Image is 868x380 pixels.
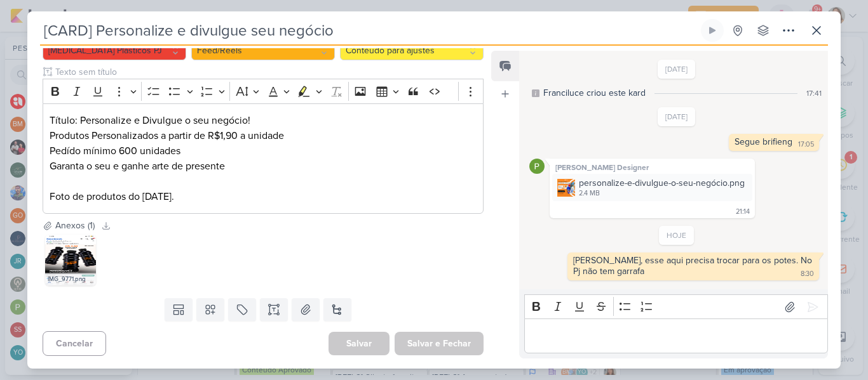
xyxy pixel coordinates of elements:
div: 17:05 [798,140,814,150]
div: Ligar relógio [707,25,717,36]
input: Texto sem título [53,65,484,79]
div: 8:30 [801,269,814,279]
img: Paloma Paixão Designer [529,159,545,174]
div: personalize-e-divulgue-o-seu-negócio.png [552,174,752,201]
button: Feed/Reels [191,40,335,60]
p: Título: Personalize e Divulgue o seu negócio! Produtos Personalizados a partir de R$1,90 a unidad... [50,113,477,204]
div: Anexos (1) [55,219,95,232]
div: Editor toolbar [43,79,484,103]
div: Franciluce criou este kard [543,86,646,100]
div: IMG_9771.png [45,273,96,285]
div: 17:41 [806,88,822,99]
input: Kard Sem Título [40,19,698,42]
div: Editor editing area: main [43,103,484,214]
button: Conteúdo para ajustes [340,40,484,60]
div: Editor editing area: main [524,318,828,353]
button: Cancelar [43,331,106,356]
div: personalize-e-divulgue-o-seu-negócio.png [579,176,745,190]
div: Segue brifieng [735,136,792,147]
div: [PERSON_NAME] Designer [552,161,752,174]
div: Editor toolbar [524,294,828,319]
img: 0vyTvbinBY3oTyYkXnszT2B53vs1dsxYfMU0gDTl.png [557,179,575,197]
div: 21:14 [736,207,750,217]
button: [MEDICAL_DATA] Plasticos PJ [43,40,186,60]
img: pF0BeCP71JblpnNDplLPMjVK9uXSbxIopqT23cwA.png [45,235,96,285]
div: 2.4 MB [579,188,745,199]
div: [PERSON_NAME], esse aqui precisa trocar para os potes. No Pj não tem garrafa [573,255,815,277]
